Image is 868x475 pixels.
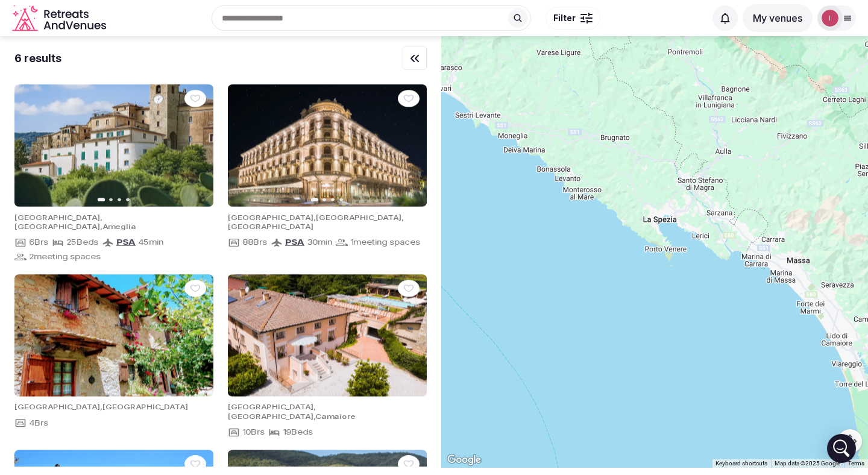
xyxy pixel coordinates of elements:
[313,403,316,411] span: ,
[66,237,98,248] span: 25 Beds
[116,238,136,247] span: PSA
[98,198,105,201] button: Go to slide 1
[313,213,316,221] span: ,
[109,198,113,201] button: Go to slide 2
[553,12,576,24] span: Filter
[715,459,767,468] button: Keyboard shortcuts
[228,222,313,230] span: [GEOGRAPHIC_DATA]
[822,10,838,27] img: info.alterahouse
[775,460,840,467] span: Map data ©2025 Google
[316,213,401,221] span: [GEOGRAPHIC_DATA]
[100,222,102,230] span: ,
[331,198,335,201] button: Go to slide 3
[401,213,404,221] span: ,
[283,427,313,438] span: 19 Beds
[311,198,319,201] button: Go to slide 1
[827,434,856,463] div: Open Intercom Messenger
[848,460,864,467] a: Terms (opens in new tab)
[12,5,108,32] svg: Retreats and Venues company logo
[228,412,313,420] span: [GEOGRAPHIC_DATA]
[313,412,315,420] span: ,
[14,274,213,397] img: Featured image for venue
[838,429,862,453] button: Map camera controls
[102,222,136,230] span: Ameglia
[242,237,267,248] span: 88 Brs
[118,198,121,201] button: Go to slide 3
[444,452,484,468] a: Open this area in Google Maps (opens a new window)
[743,12,813,24] a: My venues
[29,252,101,262] span: 2 meeting spaces
[14,84,213,207] img: Featured image for venue
[100,403,102,411] span: ,
[102,403,188,411] span: [GEOGRAPHIC_DATA]
[14,51,61,66] div: 6 results
[14,403,100,411] span: [GEOGRAPHIC_DATA]
[228,403,313,411] span: [GEOGRAPHIC_DATA]
[14,213,100,221] span: [GEOGRAPHIC_DATA]
[743,4,813,32] button: My venues
[14,222,100,230] span: [GEOGRAPHIC_DATA]
[322,198,326,201] button: Go to slide 2
[29,237,48,248] span: 6 Brs
[444,452,484,468] img: Google
[242,427,265,438] span: 10 Brs
[100,213,102,221] span: ,
[138,237,163,248] span: 45 min
[228,274,427,397] img: Featured image for venue
[546,7,600,30] button: Filter
[285,238,304,247] span: PSA
[315,412,356,420] span: Camaiore
[339,198,343,201] button: Go to slide 4
[29,418,48,429] span: 4 Brs
[12,5,108,32] a: Visit the homepage
[307,237,332,248] span: 30 min
[228,213,313,221] span: [GEOGRAPHIC_DATA]
[228,84,427,207] img: Featured image for venue
[126,198,130,201] button: Go to slide 4
[350,237,420,248] span: 1 meeting spaces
